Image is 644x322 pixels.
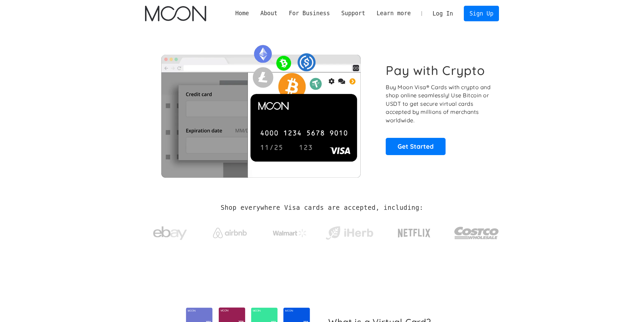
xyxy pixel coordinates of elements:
a: Airbnb [205,221,255,242]
a: Walmart [264,222,315,241]
a: Get Started [386,138,446,155]
a: ebay [145,216,195,247]
a: home [145,6,206,21]
div: Support [336,9,371,18]
img: Walmart [273,229,307,237]
img: ebay [153,223,187,244]
div: Learn more [371,9,416,18]
a: iHerb [324,218,375,245]
div: About [260,9,278,18]
h2: Shop everywhere Visa cards are accepted, including: [221,204,423,212]
a: Costco [454,214,499,249]
a: Log In [427,6,459,21]
a: Sign Up [464,6,499,21]
div: For Business [289,9,330,18]
p: Buy Moon Visa® Cards with crypto and shop online seamlessly! Use Bitcoin or USDT to get secure vi... [386,83,492,125]
a: Netflix [384,218,445,245]
img: Costco [454,220,499,246]
div: About [255,9,283,18]
div: Learn more [377,9,411,18]
img: Airbnb [213,228,247,238]
div: For Business [283,9,336,18]
img: Moon Logo [145,6,206,21]
img: Netflix [397,225,431,242]
img: iHerb [324,224,375,242]
a: Home [230,9,255,18]
div: Support [341,9,365,18]
h1: Pay with Crypto [386,63,485,78]
img: Moon Cards let you spend your crypto anywhere Visa is accepted. [145,40,377,177]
